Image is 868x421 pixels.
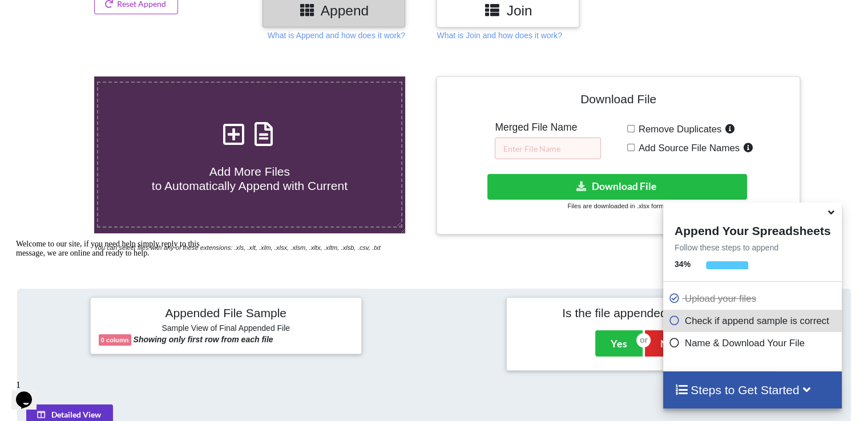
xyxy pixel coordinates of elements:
[94,244,381,251] i: You can select files with any of these extensions: .xls, .xlt, .xlm, .xlsx, .xlsm, .xltx, .xltm, ...
[663,242,842,253] p: Follow these steps to append
[567,203,669,209] small: Files are downloaded in .xlsx format
[271,2,397,19] h3: Append
[675,260,691,269] b: 34 %
[437,30,562,41] p: What is Join and how does it work?
[11,375,48,410] iframe: chat widget
[595,330,643,357] button: Yes
[487,174,747,200] button: Download File
[669,292,839,306] p: Upload your files
[445,2,571,19] h3: Join
[669,314,839,328] p: Check if append sample is correct
[675,383,830,397] h4: Steps to Get Started
[495,137,601,159] input: Enter File Name
[495,122,601,133] h5: Merged File Name
[663,221,842,238] h4: Append Your Spreadsheets
[5,5,188,22] span: Welcome to our site, if you need help simply reply to this message, we are online and ready to help.
[134,335,273,344] b: Showing only first row from each file
[99,306,353,322] h4: Appended File Sample
[5,5,210,23] div: Welcome to our site, if you need help simply reply to this message, we are online and ready to help.
[99,323,353,335] h6: Sample View of Final Appended File
[268,30,405,41] p: What is Append and how does it work?
[635,143,740,153] span: Add Source File Names
[11,235,217,370] iframe: chat widget
[669,336,839,350] p: Name & Download Your File
[635,124,722,135] span: Remove Duplicates
[152,165,348,192] span: Add More Files to Automatically Append with Current
[515,306,769,320] h4: Is the file appended correctly?
[445,85,791,118] h4: Download File
[645,330,689,357] button: No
